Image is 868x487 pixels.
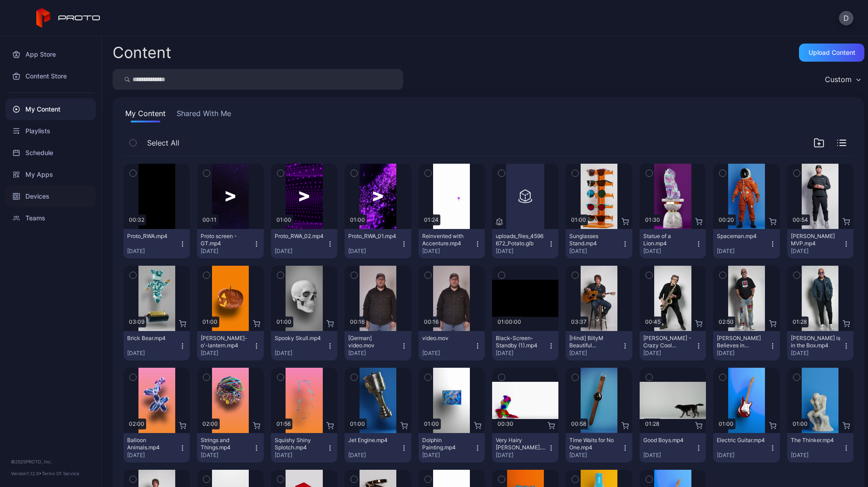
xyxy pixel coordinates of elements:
[717,335,767,349] div: Howie Mandel Believes in Proto.mp4
[275,233,325,240] div: Proto_RWA_02.mp4
[717,350,769,357] div: [DATE]
[5,120,96,142] a: Playlists
[713,433,779,463] button: Electric Guitar.mp4[DATE]
[492,229,558,258] button: uploads_files_4596672_Potato.glb[DATE]
[201,233,251,247] div: Proto screen - GT.mp4
[820,69,864,90] button: Custom
[42,471,79,476] a: Terms Of Service
[201,437,251,451] div: Strings and Things.mp4
[713,229,779,258] button: Spaceman.mp4[DATE]
[123,331,190,360] button: Brick Bear.mp4[DATE]
[791,452,843,459] div: [DATE]
[787,433,853,463] button: The Thinker.mp4[DATE]
[201,248,252,255] div: [DATE]
[271,331,337,360] button: Spooky Skull.mp4[DATE]
[348,233,398,240] div: Proto_RWA_01.mp4
[175,108,233,122] button: Shared With Me
[799,44,864,62] button: Upload Content
[422,233,472,247] div: Reinvented with Accenture.mp4
[5,142,96,164] a: Schedule
[787,229,853,258] button: [PERSON_NAME] MVP.mp4[DATE]
[275,452,326,459] div: [DATE]
[201,335,251,349] div: Jack-o'-lantern.mp4
[496,350,547,357] div: [DATE]
[717,452,769,459] div: [DATE]
[123,433,190,463] button: Balloon Animals.mp4[DATE]
[123,229,190,258] button: Proto_RWA.mp4[DATE]
[348,335,398,349] div: [German] video.mov
[643,248,695,255] div: [DATE]
[496,248,547,255] div: [DATE]
[127,248,179,255] div: [DATE]
[275,350,326,357] div: [DATE]
[496,233,546,247] div: uploads_files_4596672_Potato.glb
[348,350,400,357] div: [DATE]
[348,437,398,444] div: Jet Engine.mp4
[275,335,325,342] div: Spooky Skull.mp4
[201,452,252,459] div: [DATE]
[345,433,411,463] button: Jet Engine.mp4[DATE]
[5,98,96,120] a: My Content
[825,75,852,84] div: Custom
[197,229,263,258] button: Proto screen - GT.mp4[DATE]
[496,452,547,459] div: [DATE]
[566,229,632,258] button: Sunglasses Stand.mp4[DATE]
[127,437,177,451] div: Balloon Animals.mp4
[271,433,337,463] button: Squishy Shiny Splotch.mp4[DATE]
[113,45,171,60] div: Content
[717,437,767,444] div: Electric Guitar.mp4
[791,437,841,444] div: The Thinker.mp4
[569,335,619,349] div: [Hindi] BillyM Beautiful Disaster.mp4
[127,335,177,342] div: Brick Bear.mp4
[566,433,632,463] button: Time Waits for No One.mp4[DATE]
[127,350,179,357] div: [DATE]
[11,458,90,465] div: © 2025 PROTO, Inc.
[5,207,96,229] div: Teams
[271,229,337,258] button: Proto_RWA_02.mp4[DATE]
[275,248,326,255] div: [DATE]
[5,164,96,185] div: My Apps
[422,248,474,255] div: [DATE]
[566,331,632,360] button: [Hindi] BillyM Beautiful Disaster.mp4[DATE]
[419,433,485,463] button: Dolphin Painting.mp4[DATE]
[422,437,472,451] div: Dolphin Painting.mp4
[569,233,619,247] div: Sunglasses Stand.mp4
[422,350,474,357] div: [DATE]
[127,233,177,240] div: Proto_RWA.mp4
[643,335,693,349] div: Scott Page - Crazy Cool Technology.mp4
[569,248,621,255] div: [DATE]
[496,335,546,349] div: Black-Screen-Standby (1).mp4
[492,433,558,463] button: Very Hairy [PERSON_NAME].mp4[DATE]
[787,331,853,360] button: [PERSON_NAME] is in the Box.mp4[DATE]
[569,350,621,357] div: [DATE]
[791,335,841,349] div: Howie Mandel is in the Box.mp4
[5,44,96,65] a: App Store
[348,248,400,255] div: [DATE]
[496,437,546,451] div: Very Hairy Jerry.mp4
[643,452,695,459] div: [DATE]
[643,437,693,444] div: Good Boys.mp4
[127,452,179,459] div: [DATE]
[147,137,179,148] span: Select All
[717,248,769,255] div: [DATE]
[197,331,263,360] button: [PERSON_NAME]-o'-lantern.mp4[DATE]
[713,331,779,360] button: [PERSON_NAME] Believes in Proto.mp4[DATE]
[345,229,411,258] button: Proto_RWA_01.mp4[DATE]
[717,233,767,240] div: Spaceman.mp4
[5,65,96,87] a: Content Store
[11,471,42,476] span: Version 1.12.0 •
[839,11,853,25] button: D
[5,185,96,207] div: Devices
[419,229,485,258] button: Reinvented with Accenture.mp4[DATE]
[123,108,168,122] button: My Content
[569,437,619,451] div: Time Waits for No One.mp4
[640,229,706,258] button: Statue of a Lion.mp4[DATE]
[492,331,558,360] button: Black-Screen-Standby (1).mp4[DATE]
[791,233,841,247] div: Albert Pujols MVP.mp4
[275,437,325,451] div: Squishy Shiny Splotch.mp4
[640,433,706,463] button: Good Boys.mp4[DATE]
[201,350,252,357] div: [DATE]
